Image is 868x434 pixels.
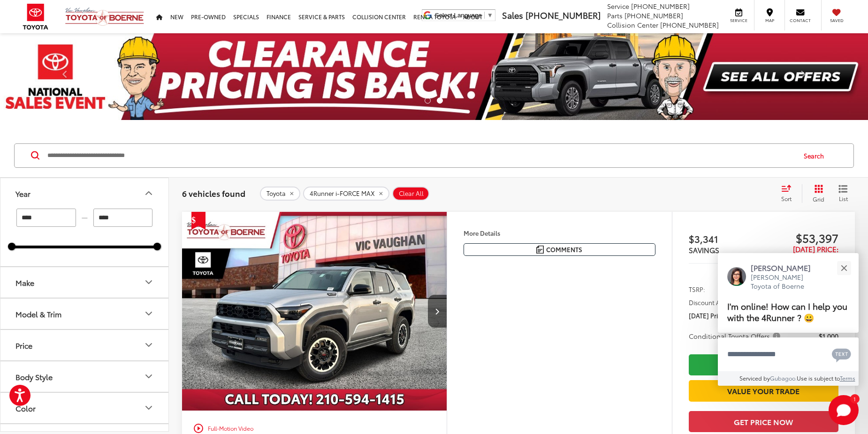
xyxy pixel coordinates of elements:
[802,184,831,203] button: Grid View
[487,12,493,19] span: ▼
[624,11,683,20] span: [PHONE_NUMBER]
[79,214,91,222] span: —
[182,212,448,411] a: 2025 Toyota 4Runner TRD Off-Road PT4WD2025 Toyota 4Runner TRD Off-Road PT4WD2025 Toyota 4Runner T...
[303,187,389,201] button: remove 4Runner%20i-FORCE%20MAX
[751,273,820,291] p: [PERSON_NAME] Toyota of Boerne
[0,361,169,392] button: Body StyleBody Style
[793,244,838,254] span: [DATE] Price:
[525,9,601,21] span: [PHONE_NUMBER]
[689,411,838,432] button: Get Price Now
[689,331,782,341] span: Conditional Toyota Offers
[191,212,206,230] span: Get Price Drop Alert
[15,372,53,381] div: Body Style
[770,374,797,382] a: Gubagoo.
[660,20,719,30] span: [PHONE_NUMBER]
[182,212,448,411] img: 2025 Toyota 4Runner TRD Off-Road PT4WD
[464,230,655,236] h4: More Details
[689,245,719,255] span: SAVINGS
[46,144,795,167] input: Search by Make, Model, or Keyword
[392,187,429,201] button: Clear All
[0,267,169,298] button: MakeMake
[310,190,375,197] span: 4Runner i-FORCE MAX
[840,374,855,382] a: Terms
[182,187,245,199] span: 6 vehicles found
[718,337,859,371] textarea: Type your message
[15,404,36,412] div: Color
[607,1,629,11] span: Service
[727,299,847,323] span: I'm online! How can I help you with the 4Runner ? 😀
[829,395,859,425] svg: Start Chat
[689,298,741,307] span: Discount Amount:
[182,212,448,411] div: 2025 Toyota 4Runner i-FORCE MAX TRD Off-Road i-FORCE MAX 0
[838,195,848,202] span: List
[15,341,32,350] div: Price
[777,184,802,203] button: Select sort value
[502,9,523,21] span: Sales
[759,17,780,23] span: Map
[751,262,820,273] p: [PERSON_NAME]
[795,144,838,167] button: Search
[689,354,838,375] a: Check Availability
[464,243,655,256] button: Comments
[143,339,154,351] div: Price
[607,20,658,30] span: Collision Center
[826,17,847,23] span: Saved
[0,330,169,360] button: PricePrice
[834,258,854,278] button: Close
[143,371,154,382] div: Body Style
[143,308,154,319] div: Model & Trim
[831,184,855,203] button: List View
[0,178,169,209] button: YearYear
[739,374,770,382] span: Serviced by
[829,395,859,425] button: Toggle Chat Window
[143,277,154,288] div: Make
[790,17,811,23] span: Contact
[631,1,690,11] span: [PHONE_NUMBER]
[260,187,300,201] button: remove Toyota
[689,380,838,401] a: Value Your Trade
[829,344,854,365] button: Chat with SMS
[15,278,34,287] div: Make
[15,189,30,198] div: Year
[93,209,153,227] input: maximum
[0,299,169,329] button: Model & TrimModel & Trim
[607,11,623,20] span: Parts
[797,374,840,382] span: Use is subject to
[65,7,145,26] img: Vic Vaughan Toyota of Boerne
[813,195,824,203] span: Grid
[781,195,792,202] span: Sort
[832,347,851,362] svg: Text
[143,402,154,413] div: Color
[718,253,859,386] div: Close[PERSON_NAME][PERSON_NAME] Toyota of BoerneI'm online! How can I help you with the 4Runner ?...
[399,190,424,197] span: Clear All
[15,309,61,318] div: Model & Trim
[536,246,544,254] img: Comments
[689,232,764,246] span: $3,341
[16,209,76,227] input: minimum
[728,17,749,23] span: Service
[689,284,705,294] span: TSRP:
[143,187,154,199] div: Year
[0,393,169,423] button: ColorColor
[853,397,856,401] span: 1
[689,311,726,320] span: [DATE] Price:
[428,295,447,328] button: Next image
[689,331,784,341] button: Conditional Toyota Offers
[546,245,582,254] span: Comments
[763,231,838,245] span: $53,397
[266,190,286,197] span: Toyota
